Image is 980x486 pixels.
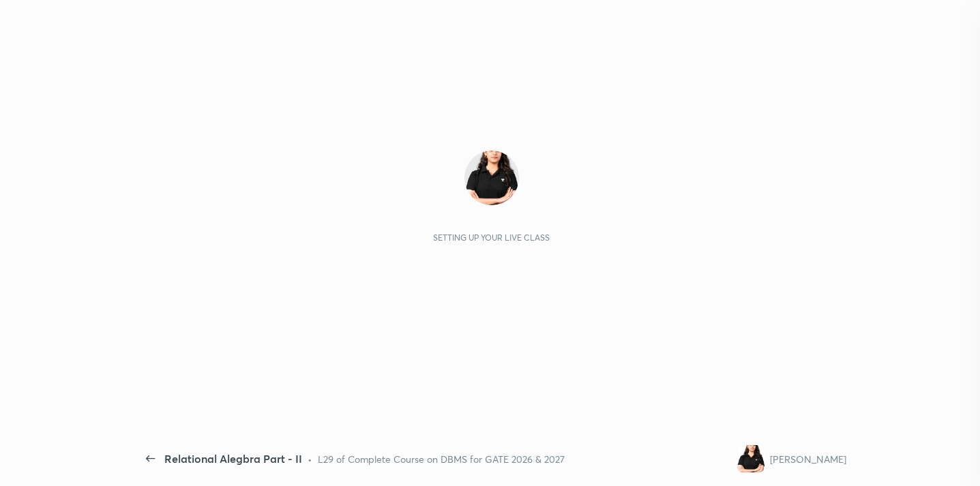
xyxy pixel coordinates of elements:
[464,151,519,205] img: 4a770520920d42f4a83b4b5e06273ada.png
[737,445,764,472] img: 4a770520920d42f4a83b4b5e06273ada.png
[770,452,846,466] div: [PERSON_NAME]
[164,451,302,467] div: Relational Alegbra Part - II
[318,452,565,466] div: L29 of Complete Course on DBMS for GATE 2026 & 2027
[433,232,550,243] div: Setting up your live class
[308,452,312,466] div: •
